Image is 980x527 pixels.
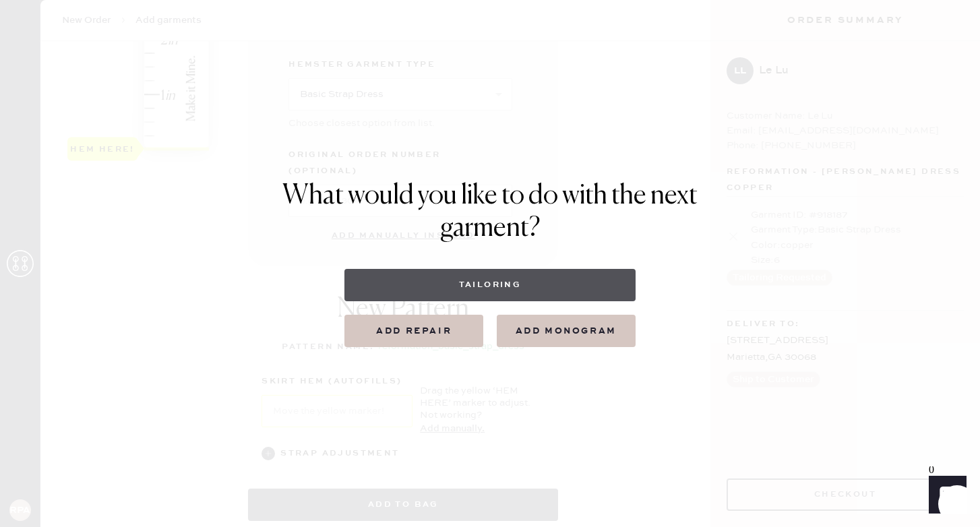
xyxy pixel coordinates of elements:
[282,180,698,245] h1: What would you like to do with the next garment?
[497,315,636,347] button: add monogram
[344,315,483,347] button: Add repair
[344,269,635,301] button: Tailoring
[916,466,974,524] iframe: Front Chat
